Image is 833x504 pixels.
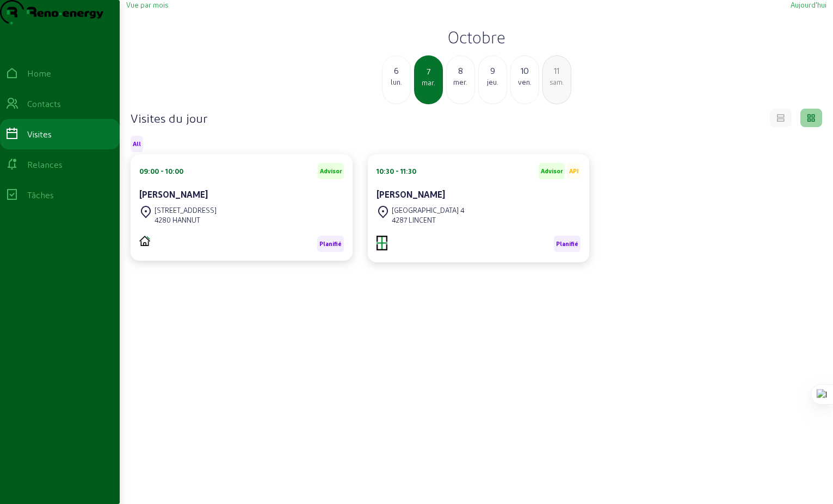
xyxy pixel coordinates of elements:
img: MXT [377,236,387,250]
cam-card-title: [PERSON_NAME] [139,189,208,199]
div: Contacts [27,97,61,110]
div: Relances [27,158,63,171]
span: Aujourd'hui [791,1,826,9]
h2: Octobre [126,27,826,47]
div: ven. [511,77,539,87]
div: lun. [382,77,410,87]
span: Vue par mois [126,1,168,9]
span: All [133,140,141,148]
div: mar. [415,78,442,87]
span: API [569,167,578,175]
span: Advisor [320,167,342,175]
div: Home [27,67,51,80]
div: 09:00 - 10:00 [139,166,183,176]
div: Tâches [27,188,54,201]
div: 9 [479,64,507,77]
span: Planifié [319,240,342,248]
div: 6 [382,64,410,77]
div: mer. [447,77,474,87]
div: 11 [543,64,571,77]
div: 7 [415,65,442,78]
div: [GEOGRAPHIC_DATA] 4 [392,205,465,215]
div: 4287 LINCENT [392,215,465,225]
div: 10:30 - 11:30 [377,166,416,176]
div: sam. [543,77,571,87]
span: Advisor [541,167,563,175]
div: [STREET_ADDRESS] [155,205,217,215]
div: 4280 HANNUT [155,215,217,225]
div: 8 [447,64,474,77]
cam-card-title: [PERSON_NAME] [377,189,445,199]
div: jeu. [479,77,507,87]
h4: Visites du jour [131,110,207,125]
span: Planifié [556,240,578,248]
img: PVELEC [139,236,150,246]
div: Visites [27,128,52,141]
div: 10 [511,64,539,77]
